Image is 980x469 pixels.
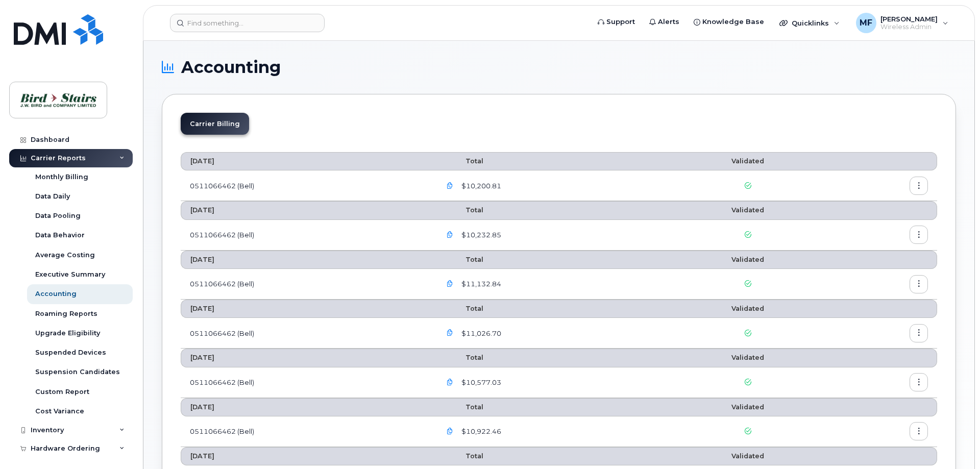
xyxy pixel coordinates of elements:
[671,152,826,170] th: Validated
[181,220,432,251] td: 0511066462 (Bell)
[441,452,483,460] span: Total
[441,157,483,165] span: Total
[459,230,501,240] span: $10,232.85
[671,447,826,465] th: Validated
[181,349,432,367] th: [DATE]
[181,447,432,465] th: [DATE]
[181,398,432,416] th: [DATE]
[441,256,483,263] span: Total
[459,427,501,436] span: $10,922.46
[671,398,826,416] th: Validated
[181,416,432,447] td: 0511066462 (Bell)
[181,269,432,300] td: 0511066462 (Bell)
[459,181,501,191] span: $10,200.81
[671,201,826,219] th: Validated
[181,318,432,349] td: 0511066462 (Bell)
[181,367,432,398] td: 0511066462 (Bell)
[671,349,826,367] th: Validated
[181,170,432,201] td: 0511066462 (Bell)
[671,300,826,318] th: Validated
[936,425,972,461] iframe: Messenger Launcher
[459,329,501,338] span: $11,026.70
[441,206,483,214] span: Total
[441,354,483,361] span: Total
[671,251,826,269] th: Validated
[459,378,501,387] span: $10,577.03
[181,251,432,269] th: [DATE]
[181,152,432,170] th: [DATE]
[181,60,281,75] span: Accounting
[441,305,483,312] span: Total
[459,279,501,289] span: $11,132.84
[441,403,483,411] span: Total
[181,201,432,219] th: [DATE]
[181,300,432,318] th: [DATE]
